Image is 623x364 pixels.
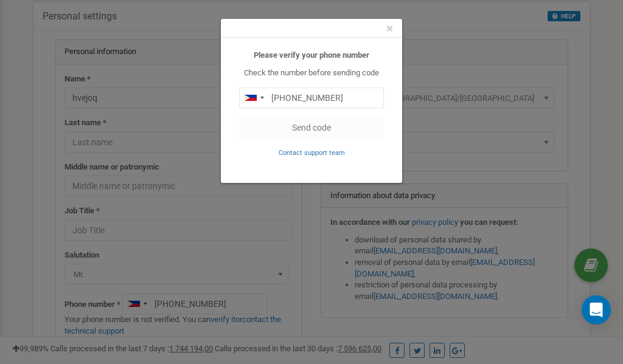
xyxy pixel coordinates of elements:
[582,295,611,325] div: Open Intercom Messenger
[386,21,393,36] span: ×
[239,88,384,108] input: 0905 123 4567
[254,50,369,60] b: Please verify your phone number
[239,117,384,138] button: Send code
[240,88,268,108] div: Telephone country code
[386,22,393,35] button: Close
[279,149,345,157] small: Contact support team
[279,148,345,157] a: Contact support team
[239,67,384,79] p: Check the number before sending code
